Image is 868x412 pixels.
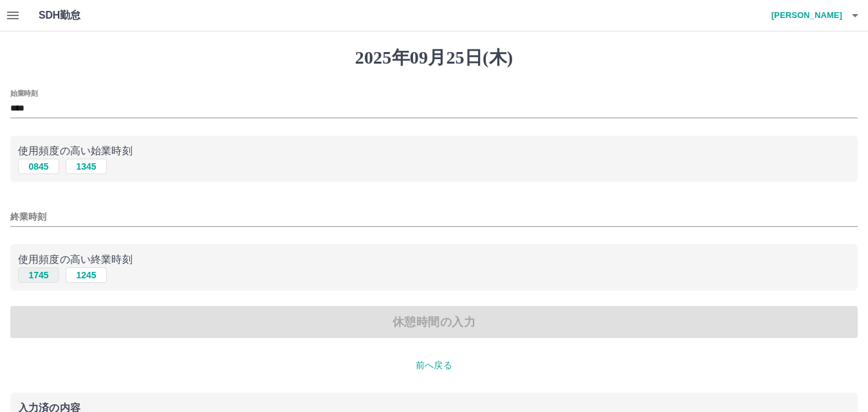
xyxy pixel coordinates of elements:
[66,267,107,283] button: 1245
[10,359,858,372] p: 前へ戻る
[18,267,59,283] button: 1745
[10,47,858,69] h1: 2025年09月25日(木)
[18,159,59,174] button: 0845
[18,252,850,267] p: 使用頻度の高い終業時刻
[10,88,37,98] label: 始業時刻
[66,159,107,174] button: 1345
[18,143,850,159] p: 使用頻度の高い始業時刻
